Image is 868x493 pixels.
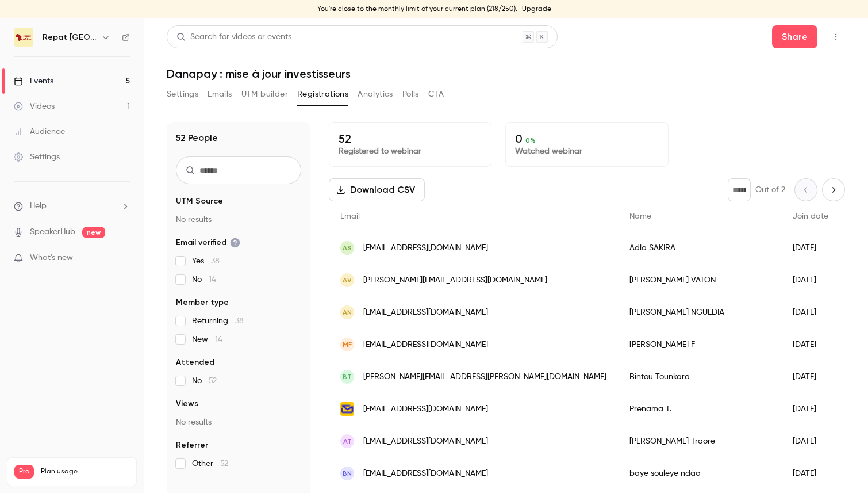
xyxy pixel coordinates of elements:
button: Emails [208,85,232,104]
div: [PERSON_NAME] Traore [618,425,781,457]
button: Analytics [358,85,393,104]
li: help-dropdown-opener [14,200,130,212]
span: No [192,375,217,387]
button: Next page [822,178,845,201]
span: 52 [220,460,228,468]
div: baye souleye ndao [618,457,781,490]
a: Upgrade [522,5,551,14]
span: 14 [215,335,222,343]
span: [EMAIL_ADDRESS][DOMAIN_NAME] [363,307,488,319]
span: BT [343,372,352,382]
span: AS [343,243,352,253]
span: [EMAIL_ADDRESS][DOMAIN_NAME] [363,339,488,351]
div: [DATE] [781,296,840,328]
div: [DATE] [781,361,840,393]
span: 38 [235,317,244,325]
section: facet-groups [176,196,301,469]
span: Plan usage [41,467,129,476]
div: Audience [14,126,65,137]
span: Returning [192,315,244,327]
button: Share [772,25,817,48]
div: [DATE] [781,328,840,361]
a: SpeakerHub [30,226,75,238]
button: Polls [402,85,419,104]
span: [PERSON_NAME][EMAIL_ADDRESS][PERSON_NAME][DOMAIN_NAME] [363,371,606,383]
h6: Repat [GEOGRAPHIC_DATA] [43,32,97,43]
span: UTM Source [176,196,223,207]
div: [DATE] [781,264,840,296]
h1: 52 People [176,131,218,145]
span: New [192,334,222,345]
div: [PERSON_NAME] F [618,328,781,361]
p: No results [176,416,301,428]
div: Videos [14,101,55,112]
span: 38 [211,257,220,265]
p: 0 [515,132,658,146]
span: 0 % [525,136,536,144]
p: Out of 2 [755,184,785,196]
span: Views [176,398,198,410]
img: Repat Africa [14,28,33,47]
p: Watched webinar [515,146,658,157]
span: 52 [209,377,217,385]
span: Email [340,212,360,220]
button: Settings [167,85,198,104]
span: Join date [793,212,828,220]
div: [DATE] [781,457,840,490]
div: Events [14,75,53,87]
span: What's new [30,252,73,264]
img: laposte.net [340,402,354,416]
span: bn [343,468,352,479]
span: No [192,274,216,285]
span: Pro [14,465,34,479]
span: Attended [176,357,214,368]
h1: Danapay : mise à jour investisseurs [167,67,845,81]
span: Member type [176,297,229,308]
span: AN [343,307,352,318]
div: Settings [14,151,60,163]
span: new [82,227,105,238]
p: No results [176,214,301,226]
span: [EMAIL_ADDRESS][DOMAIN_NAME] [363,403,488,415]
span: [EMAIL_ADDRESS][DOMAIN_NAME] [363,435,488,448]
span: [PERSON_NAME][EMAIL_ADDRESS][DOMAIN_NAME] [363,274,547,286]
span: [EMAIL_ADDRESS][DOMAIN_NAME] [363,242,488,254]
span: mF [343,339,352,350]
div: [DATE] [781,232,840,264]
button: UTM builder [241,85,288,104]
button: CTA [428,85,444,104]
span: AV [343,275,352,285]
span: 14 [209,276,216,284]
span: [EMAIL_ADDRESS][DOMAIN_NAME] [363,468,488,480]
div: Prenama T. [618,393,781,425]
button: Download CSV [329,178,425,201]
span: Help [30,200,47,212]
div: [DATE] [781,393,840,425]
span: AT [343,436,352,446]
span: Email verified [176,237,240,249]
p: Registered to webinar [339,146,482,157]
div: [PERSON_NAME] VATON [618,264,781,296]
div: Adia SAKIRA [618,232,781,264]
p: 52 [339,132,482,146]
div: [DATE] [781,425,840,457]
span: Name [629,212,651,220]
div: Bintou Tounkara [618,361,781,393]
span: Referrer [176,440,208,451]
button: Registrations [297,85,348,104]
span: Other [192,458,228,469]
div: [PERSON_NAME] NGUEDIA [618,296,781,328]
span: Yes [192,255,220,267]
div: Search for videos or events [176,31,291,43]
